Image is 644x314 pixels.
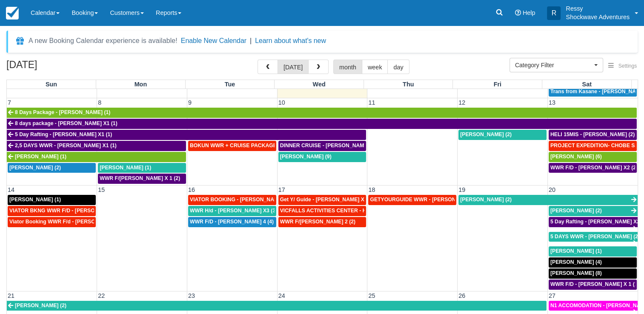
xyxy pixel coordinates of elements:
[550,281,639,287] span: WWR F/D - [PERSON_NAME] X 1 (1)
[618,63,637,69] span: Settings
[188,217,276,227] a: WWR F/D - [PERSON_NAME] 4 (4)
[549,246,637,257] a: [PERSON_NAME] (1)
[278,292,286,299] span: 24
[550,131,635,137] span: HELI 15MIS - [PERSON_NAME] (2)
[188,206,276,216] a: WWR H/d - [PERSON_NAME] X3 (3)
[15,109,110,115] span: 8 Days Package - [PERSON_NAME] (1)
[549,87,637,97] a: Trans from Kasane - [PERSON_NAME] X4 (4)
[6,60,114,75] h2: [DATE]
[280,197,375,203] span: Get Y/ Guide - [PERSON_NAME] X3 (3)
[549,257,637,268] a: [PERSON_NAME] (4)
[509,58,603,72] button: Category Filter
[280,219,355,225] span: WWR F/[PERSON_NAME] 2 (2)
[550,270,602,276] span: [PERSON_NAME] (8)
[8,163,96,173] a: [PERSON_NAME] (2)
[188,141,276,151] a: BOKUN WWR + CRUISE PACKAGE - [PERSON_NAME] South X 2 (2)
[187,186,196,193] span: 16
[550,208,602,214] span: [PERSON_NAME] (2)
[549,141,637,151] a: PROJECT EXPEDITION- CHOBE SAFARI - [GEOGRAPHIC_DATA][PERSON_NAME] 2 (2)
[9,197,61,203] span: [PERSON_NAME] (1)
[278,152,366,162] a: [PERSON_NAME] (9)
[494,81,501,88] span: Fri
[566,4,630,13] p: Ressy
[15,143,117,148] span: 2,5 DAYS WWR - [PERSON_NAME] X1 (1)
[387,60,409,74] button: day
[135,81,147,88] span: Mon
[549,130,637,140] a: HELI 15MIS - [PERSON_NAME] (2)
[29,36,177,46] div: A new Booking Calendar experience is available!
[367,292,376,299] span: 25
[7,99,12,106] span: 7
[9,219,136,225] span: Viator Booking WWR F/d - [PERSON_NAME] X 1 (1)
[403,81,414,88] span: Thu
[278,60,309,74] button: [DATE]
[458,99,466,106] span: 12
[550,165,638,171] span: WWR F/D - [PERSON_NAME] X2 (2)
[550,154,602,160] span: [PERSON_NAME] (6)
[460,197,512,203] span: [PERSON_NAME] (2)
[8,195,96,205] a: [PERSON_NAME] (1)
[188,195,276,205] a: VIATOR BOOKING - [PERSON_NAME] X 4 (4)
[278,186,286,193] span: 17
[280,154,332,160] span: [PERSON_NAME] (9)
[278,99,286,106] span: 10
[515,61,592,69] span: Category Filter
[278,206,366,216] a: VICFALLS ACTIVITIES CENTER - HELICOPTER -[PERSON_NAME] X 4 (4)
[549,268,637,279] a: [PERSON_NAME] (8)
[550,234,640,240] span: 5 DAYS WWR - [PERSON_NAME] (2)
[549,280,637,290] a: WWR F/D - [PERSON_NAME] X 1 (1)
[225,81,235,88] span: Tue
[7,301,547,311] a: [PERSON_NAME] (2)
[46,81,57,88] span: Sun
[187,99,192,106] span: 9
[280,208,460,214] span: VICFALLS ACTIVITIES CENTER - HELICOPTER -[PERSON_NAME] X 4 (4)
[255,37,326,44] a: Learn about what's new
[6,7,19,20] img: checkfront-main-nav-mini-logo.png
[458,195,638,205] a: [PERSON_NAME] (2)
[278,141,366,151] a: DINNER CRUISE - [PERSON_NAME] X 1 (1)
[550,259,602,265] span: [PERSON_NAME] (4)
[460,131,512,137] span: [PERSON_NAME] (2)
[98,174,186,184] a: WWR F/[PERSON_NAME] X 1 (2)
[549,152,637,162] a: [PERSON_NAME] (6)
[9,165,61,171] span: [PERSON_NAME] (2)
[368,195,456,205] a: GETYOURGUIDE WWR - [PERSON_NAME] X 9 (9)
[181,37,246,45] button: Enable New Calendar
[97,292,106,299] span: 22
[97,99,102,106] span: 8
[566,13,630,21] p: Shockwave Adventures
[367,186,376,193] span: 18
[278,195,366,205] a: Get Y/ Guide - [PERSON_NAME] X3 (3)
[97,186,106,193] span: 15
[8,206,96,216] a: VIATOR BKNG WWR F/D - [PERSON_NAME] X 1 (1)
[549,163,637,173] a: WWR F/D - [PERSON_NAME] X2 (2)
[515,10,521,16] i: Help
[190,219,274,225] span: WWR F/D - [PERSON_NAME] 4 (4)
[15,154,66,160] span: [PERSON_NAME] (1)
[550,248,602,254] span: [PERSON_NAME] (1)
[278,217,366,227] a: WWR F/[PERSON_NAME] 2 (2)
[100,165,151,171] span: [PERSON_NAME] (1)
[458,130,547,140] a: [PERSON_NAME] (2)
[7,130,366,140] a: 5 Day Rafting - [PERSON_NAME] X1 (1)
[458,186,466,193] span: 19
[549,301,638,311] a: N1 ACCOMODATION - [PERSON_NAME] X 2 (2)
[15,120,117,126] span: 8 days package - [PERSON_NAME] X1 (1)
[547,6,561,20] div: R
[7,186,15,193] span: 14
[9,208,136,214] span: VIATOR BKNG WWR F/D - [PERSON_NAME] X 1 (1)
[367,99,376,106] span: 11
[370,197,492,203] span: GETYOURGUIDE WWR - [PERSON_NAME] X 9 (9)
[603,60,642,72] button: Settings
[187,292,196,299] span: 23
[7,292,15,299] span: 21
[15,131,112,137] span: 5 Day Rafting - [PERSON_NAME] X1 (1)
[190,143,358,148] span: BOKUN WWR + CRUISE PACKAGE - [PERSON_NAME] South X 2 (2)
[548,99,556,106] span: 13
[313,81,326,88] span: Wed
[549,217,638,227] a: 5 Day Rafting - [PERSON_NAME] X2 (2)
[523,9,535,16] span: Help
[15,303,66,308] span: [PERSON_NAME] (2)
[7,152,186,162] a: [PERSON_NAME] (1)
[333,60,362,74] button: month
